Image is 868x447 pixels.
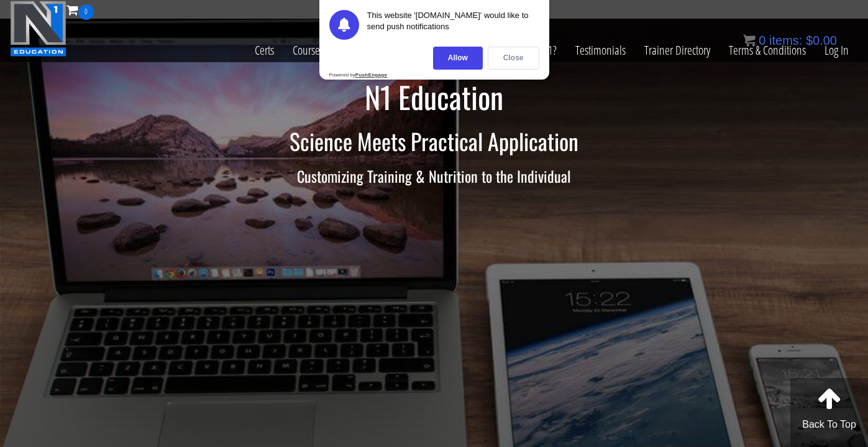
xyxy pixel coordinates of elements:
a: Trainer Directory [635,20,720,81]
img: icon11.png [743,34,756,47]
a: Certs [245,20,283,81]
span: 0 [759,34,765,47]
h1: N1 Education [71,81,798,114]
a: Log In [815,20,858,81]
bdi: 0.00 [806,34,837,47]
a: 0 [66,1,94,18]
span: 0 [78,4,94,20]
div: Powered by [329,72,388,78]
span: items: [769,34,802,47]
h2: Science Meets Practical Application [71,129,798,154]
a: Terms & Conditions [720,20,815,81]
a: 0 items: $0.00 [743,34,837,47]
div: Close [488,47,539,70]
div: Allow [433,47,483,70]
div: This website '[DOMAIN_NAME]' would like to send push notifications [367,10,539,40]
img: n1-education [10,1,66,57]
h3: Customizing Training & Nutrition to the Individual [71,168,798,184]
strong: PushEngage [355,72,387,78]
a: Course List [283,20,345,81]
span: $ [806,34,813,47]
p: Back To Top [790,417,868,432]
a: Testimonials [566,20,635,81]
